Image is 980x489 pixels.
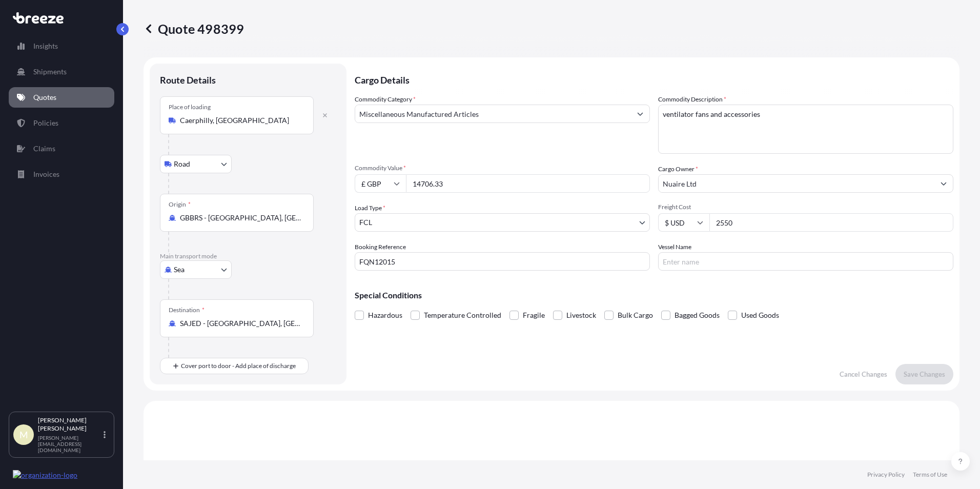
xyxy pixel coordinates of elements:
[658,252,953,271] input: Enter name
[831,364,895,384] button: Cancel Changes
[174,264,185,275] span: Sea
[934,174,953,193] button: Show suggestions
[355,291,953,299] p: Special Conditions
[33,144,55,154] p: Claims
[355,213,650,232] button: FCL
[33,92,56,103] p: Quotes
[160,260,232,279] button: Select transport
[840,369,887,379] p: Cancel Changes
[867,471,905,479] a: Privacy Policy
[658,164,698,174] label: Cargo Owner
[180,115,301,126] input: Place of loading
[160,74,216,86] p: Route Details
[9,36,114,56] a: Insights
[355,164,650,172] span: Commodity Value
[566,308,596,323] span: Livestock
[169,306,205,314] div: Destination
[406,174,650,193] input: Type amount
[13,470,77,480] img: organization-logo
[169,103,211,111] div: Place of loading
[355,105,631,123] input: Select a commodity type
[675,308,720,323] span: Bagged Goods
[9,62,114,82] a: Shipments
[160,252,336,260] p: Main transport mode
[359,217,372,228] span: FCL
[913,471,947,479] a: Terms of Use
[174,159,190,169] span: Road
[355,94,416,105] label: Commodity Category
[355,203,385,213] span: Load Type
[33,67,67,77] p: Shipments
[160,358,309,374] button: Cover port to door - Add place of discharge
[741,308,779,323] span: Used Goods
[658,105,953,154] textarea: ventilator fans and accessories
[9,87,114,108] a: Quotes
[9,138,114,159] a: Claims
[368,308,402,323] span: Hazardous
[144,21,244,37] p: Quote 498399
[904,369,945,379] p: Save Changes
[9,164,114,185] a: Invoices
[33,169,59,179] p: Invoices
[9,113,114,133] a: Policies
[355,252,650,271] input: Your internal reference
[355,242,406,252] label: Booking Reference
[631,105,649,123] button: Show suggestions
[424,308,501,323] span: Temperature Controlled
[180,318,301,329] input: Destination
[895,364,953,384] button: Save Changes
[659,174,934,193] input: Full name
[33,118,58,128] p: Policies
[38,416,101,433] p: [PERSON_NAME] [PERSON_NAME]
[19,430,28,440] span: M
[355,64,953,94] p: Cargo Details
[523,308,545,323] span: Fragile
[160,155,232,173] button: Select transport
[658,203,953,211] span: Freight Cost
[33,41,58,51] p: Insights
[709,213,953,232] input: Enter amount
[169,200,191,209] div: Origin
[658,242,691,252] label: Vessel Name
[38,435,101,453] p: [PERSON_NAME][EMAIL_ADDRESS][DOMAIN_NAME]
[181,361,296,371] span: Cover port to door - Add place of discharge
[618,308,653,323] span: Bulk Cargo
[658,94,726,105] label: Commodity Description
[180,213,301,223] input: Origin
